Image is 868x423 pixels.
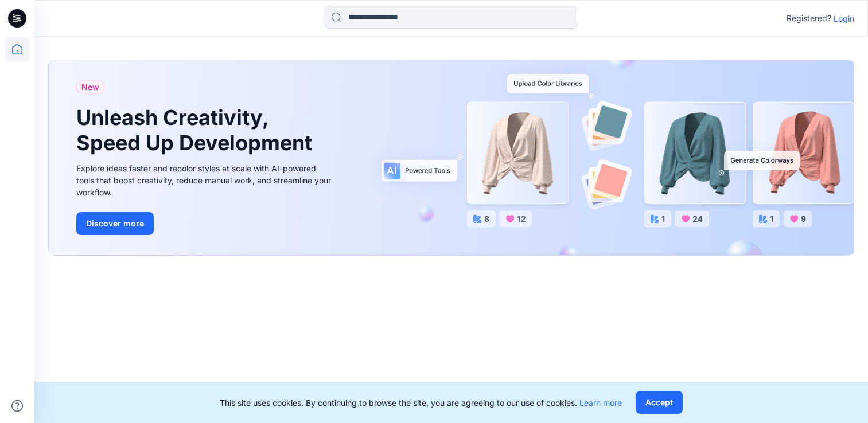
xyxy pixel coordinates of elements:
p: Registered? [787,11,831,25]
div: Explore ideas faster and recolor styles at scale with AI-powered tools that boost creativity, red... [76,162,334,198]
p: Login [834,13,854,25]
a: Learn more [579,398,622,408]
a: Discover more [76,212,334,235]
span: New [81,80,99,94]
h1: Unleash Creativity, Speed Up Development [76,105,317,155]
button: Accept [636,391,683,414]
p: This site uses cookies. By continuing to browse the site, you are agreeing to our use of cookies. [220,397,622,409]
button: Discover more [76,212,154,235]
